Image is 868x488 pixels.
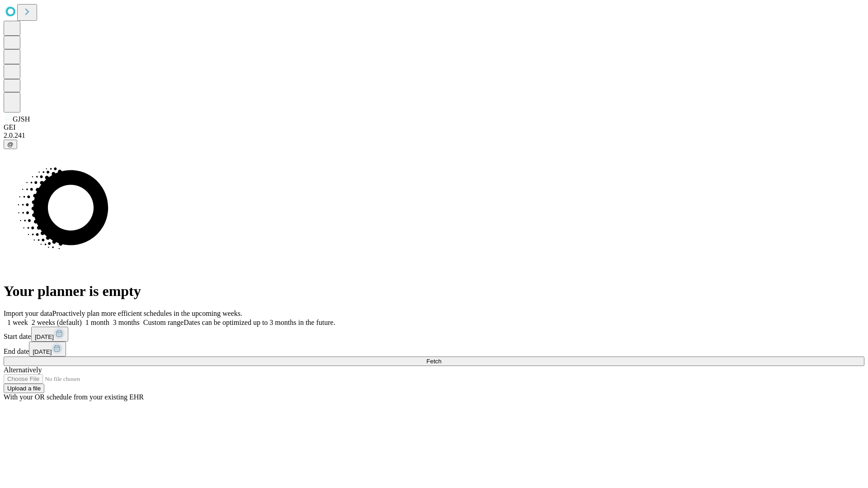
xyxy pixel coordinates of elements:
button: [DATE] [29,342,66,357]
button: @ [4,140,17,149]
span: @ [7,141,14,148]
span: Fetch [426,358,441,365]
span: Custom range [143,319,184,326]
span: 3 months [113,319,140,326]
span: Import your data [4,310,52,317]
span: Alternatively [4,366,42,374]
div: 2.0.241 [4,131,864,140]
button: Fetch [4,357,864,366]
span: 2 weeks (default) [32,319,82,326]
div: End date [4,342,864,357]
button: Upload a file [4,384,44,393]
h1: Your planner is empty [4,283,864,300]
span: 1 month [85,319,109,326]
span: Proactively plan more efficient schedules in the upcoming weeks. [52,310,242,317]
div: Start date [4,327,864,342]
span: With your OR schedule from your existing EHR [4,393,144,401]
span: GJSH [13,115,30,123]
span: Dates can be optimized up to 3 months in the future. [184,319,335,326]
span: 1 week [7,319,28,326]
span: [DATE] [33,348,52,355]
button: [DATE] [31,327,68,342]
span: [DATE] [35,333,54,340]
div: GEI [4,123,864,131]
